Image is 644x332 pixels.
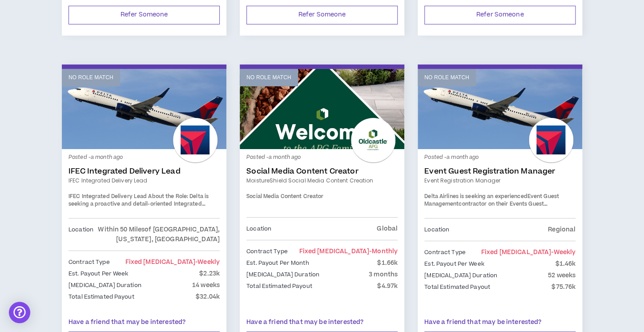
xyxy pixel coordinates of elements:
[424,193,527,200] span: Delta Airlines is seeking an experienced
[424,200,568,239] span: contractor on their Events Guest Management team. This a 40hrs/week position with 2-3 days in the...
[68,269,128,279] p: Est. Payout Per Week
[246,270,319,279] p: [MEDICAL_DATA] Duration
[424,154,576,162] p: Posted - a month ago
[68,6,220,24] button: Refer Someone
[369,247,398,256] span: - monthly
[246,73,291,82] p: No Role Match
[424,282,490,292] p: Total Estimated Payout
[548,271,576,280] p: 52 weeks
[62,69,226,149] a: No Role Match
[481,248,576,257] span: Fixed [MEDICAL_DATA]
[246,6,398,24] button: Refer Someone
[68,154,220,162] p: Posted - a month ago
[68,73,113,82] p: No Role Match
[9,302,30,323] div: Open Intercom Messenger
[68,292,134,302] p: Total Estimated Payout
[68,257,110,267] p: Contract Type
[68,177,220,185] a: IFEC Integrated Delivery Lead
[424,6,576,24] button: Refer Someone
[377,258,398,268] p: $1.66k
[551,282,576,292] p: $75.76k
[246,281,312,291] p: Total Estimated Payout
[369,270,398,279] p: 3 months
[418,69,582,149] a: No Role Match
[246,224,271,234] p: Location
[199,269,220,279] p: $2.23k
[377,224,398,234] p: Global
[424,177,576,185] a: Event Registration Manager
[246,258,309,268] p: Est. Payout Per Month
[424,259,484,269] p: Est. Payout Per Week
[424,247,466,257] p: Contract Type
[196,292,220,302] p: $32.04k
[68,225,93,244] p: Location
[93,225,220,244] p: Within 50 Miles of [GEOGRAPHIC_DATA], [US_STATE], [GEOGRAPHIC_DATA]
[195,258,220,267] span: - weekly
[192,280,220,290] p: 14 weeks
[377,281,398,291] p: $4.97k
[246,177,398,185] a: MoistureShield Social Media Content Creation
[424,271,497,280] p: [MEDICAL_DATA] Duration
[551,248,576,257] span: - weekly
[148,193,188,200] strong: About the Role:
[548,225,576,235] p: Regional
[555,259,576,269] p: $1.46k
[68,280,141,290] p: [MEDICAL_DATA] Duration
[68,318,220,327] p: Have a friend that may be interested?
[246,318,398,327] p: Have a friend that may be interested?
[68,193,147,200] strong: IFEC Integrated Delivery Lead
[424,318,576,327] p: Have a friend that may be interested?
[246,154,398,162] p: Posted - a month ago
[125,258,220,267] span: Fixed [MEDICAL_DATA]
[424,193,559,208] strong: Event Guest Management
[246,247,288,256] p: Contract Type
[424,73,469,82] p: No Role Match
[424,167,576,176] a: Event Guest Registration Manager
[246,167,398,176] a: Social Media Content Creator
[424,225,449,235] p: Location
[240,69,404,149] a: No Role Match
[299,247,398,256] span: Fixed [MEDICAL_DATA]
[246,193,323,200] span: Social Media Content Creator
[68,167,220,176] a: IFEC Integrated Delivery Lead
